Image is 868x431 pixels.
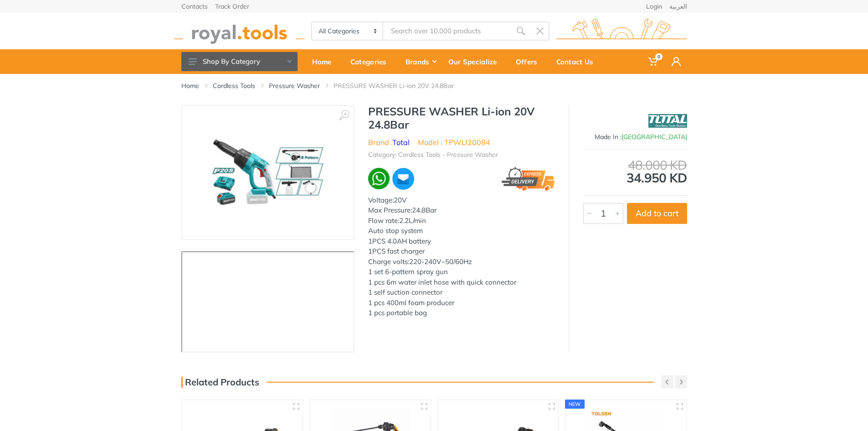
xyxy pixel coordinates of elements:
button: Add to cart [627,203,687,224]
div: Made In : [583,132,687,142]
h3: Related Products [181,377,259,388]
img: Royal Tools - PRESSURE WASHER Li-ion 20V 24.8Bar [211,115,325,230]
div: 1 pcs portable bag [368,308,555,318]
nav: breadcrumb [181,81,687,90]
div: 34.950 KD [583,159,687,184]
div: Auto stop system [368,226,555,236]
li: Model : TPWLI20084 [418,137,490,148]
span: [GEOGRAPHIC_DATA] [621,133,687,141]
div: 48.000 KD [583,159,687,171]
div: 1 set 6-pattern spray gun [368,267,555,277]
span: 0 [655,53,663,60]
li: PRESSURE WASHER Li-ion 20V 24.8Bar [334,81,467,90]
div: Brands [399,52,442,71]
div: Offers [509,52,550,71]
a: Pressure Washer [269,81,320,90]
h1: PRESSURE WASHER Li-ion 20V 24.8Bar [368,105,555,131]
a: Home [181,81,199,90]
img: ma.webp [391,167,415,191]
img: royal.tools Logo [556,19,687,44]
div: new [565,400,585,409]
a: Offers [509,49,550,74]
a: Categories [344,49,399,74]
div: Contact Us [550,52,606,71]
div: Categories [344,52,399,71]
input: Site search [383,21,511,41]
img: express.png [502,167,555,191]
a: Cordless Tools [213,81,255,90]
li: Category: Cordless Tools - Pressure Washer [368,150,498,160]
a: العربية [669,3,687,10]
div: Our Specialize [442,52,509,71]
li: Brand : [368,137,410,148]
button: Shop By Category [181,52,298,71]
div: 1 pcs 400ml foam producer [368,298,555,308]
div: Voltage:20V [368,195,555,206]
div: 1 self suction connector [368,287,555,298]
img: royal.tools Logo [174,19,305,44]
a: Home [306,49,344,74]
div: 1PCS fast charger [368,246,555,257]
a: Contacts [181,3,208,10]
a: Contact Us [550,49,606,74]
div: 1 pcs 6m water inlet hose with quick connector [368,277,555,288]
a: Login [646,3,662,10]
div: Charge volts:220-240V~50/60Hz [368,257,555,267]
img: Total [648,109,687,132]
div: 1PCS 4.0AH battery [368,236,555,247]
a: Track Order [215,3,249,10]
div: Max Pressure:24.8Bar [368,205,555,216]
div: Home [306,52,344,71]
a: Total [392,138,410,147]
select: Category [312,22,384,40]
a: 0 [642,49,665,74]
div: Flow rate:2.2L/min [368,216,555,226]
a: Our Specialize [442,49,509,74]
img: wa.webp [368,168,390,189]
